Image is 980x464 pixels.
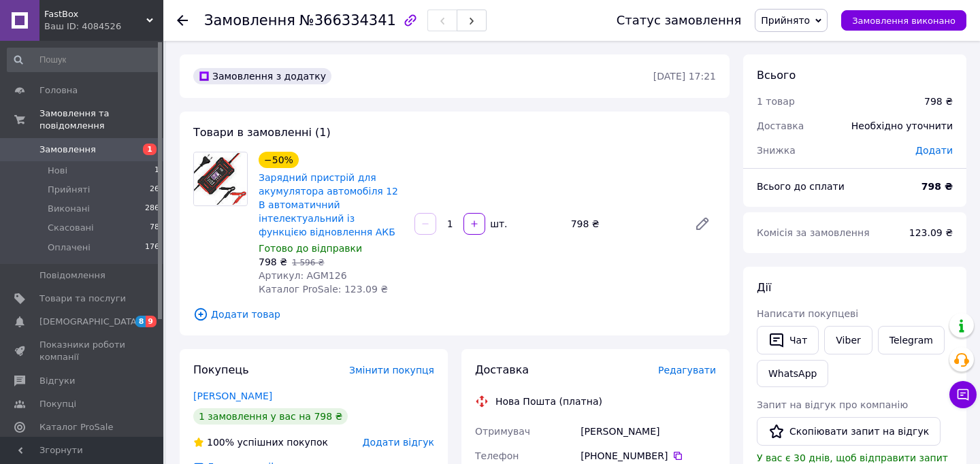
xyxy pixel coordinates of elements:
[39,375,75,387] span: Відгуки
[924,95,953,108] div: 798 ₴
[39,107,163,132] span: Замовлення та повідомлення
[487,217,508,231] div: шт.
[259,152,299,168] div: −50%
[909,227,953,238] span: 123.09 ₴
[143,144,157,155] span: 1
[566,214,683,233] div: 798 ₴
[39,421,113,433] span: Каталог ProSale
[193,435,328,449] div: успішних покупок
[757,360,828,387] a: WhatsApp
[39,398,76,410] span: Покупці
[39,144,96,156] span: Замовлення
[135,316,146,327] span: 8
[921,181,953,192] b: 798 ₴
[39,269,105,282] span: Повідомлення
[349,365,434,376] span: Змінити покупця
[193,391,272,401] a: [PERSON_NAME]
[39,293,126,305] span: Товари та послуги
[48,222,94,234] span: Скасовані
[757,417,941,446] button: Скопіювати запит на відгук
[581,449,716,463] div: [PHONE_NUMBER]
[145,242,159,254] span: 176
[259,256,287,267] span: 798 ₴
[7,48,161,72] input: Пошук
[757,145,796,156] span: Знижка
[363,437,434,448] span: Додати відгук
[145,203,159,215] span: 286
[194,153,247,205] img: Зарядний пристрій для акумулятора автомобіля 12 В автоматичний інтелектуальний із функцією віднов...
[150,184,159,196] span: 26
[193,126,331,139] span: Товари в замовленні (1)
[757,181,845,192] span: Всього до сплати
[39,84,78,97] span: Головна
[841,10,966,31] button: Замовлення виконано
[48,203,90,215] span: Виконані
[658,365,716,376] span: Редагувати
[259,270,347,281] span: Артикул: AGM126
[852,16,955,26] span: Замовлення виконано
[39,316,140,328] span: [DEMOGRAPHIC_DATA]
[259,172,398,237] a: Зарядний пристрій для акумулятора автомобіля 12 В автоматичний інтелектуальний із функцією віднов...
[44,20,163,33] div: Ваш ID: 4084526
[259,243,362,254] span: Готово до відправки
[689,210,716,237] a: Редагувати
[757,120,804,131] span: Доставка
[757,326,819,354] button: Чат
[757,308,858,319] span: Написати покупцеві
[193,68,331,84] div: Замовлення з додатку
[177,14,188,27] div: Повернутися назад
[48,184,90,196] span: Прийняті
[48,165,67,177] span: Нові
[475,363,529,376] span: Доставка
[475,426,530,437] span: Отримувач
[193,408,348,425] div: 1 замовлення у вас на 798 ₴
[292,258,324,267] span: 1 596 ₴
[193,363,249,376] span: Покупець
[578,419,719,444] div: [PERSON_NAME]
[757,399,908,410] span: Запит на відгук про компанію
[757,281,771,294] span: Дії
[204,12,295,29] span: Замовлення
[299,12,396,29] span: №366334341
[949,381,977,408] button: Чат з покупцем
[154,165,159,177] span: 1
[146,316,157,327] span: 9
[193,307,716,322] span: Додати товар
[653,71,716,82] time: [DATE] 17:21
[48,242,91,254] span: Оплачені
[617,14,742,27] div: Статус замовлення
[39,339,126,363] span: Показники роботи компанії
[757,96,795,107] span: 1 товар
[843,111,961,141] div: Необхідно уточнити
[757,227,870,238] span: Комісія за замовлення
[824,326,872,354] a: Viber
[44,8,146,20] span: FastBox
[150,222,159,234] span: 78
[761,15,810,26] span: Прийнято
[492,395,606,408] div: Нова Пошта (платна)
[878,326,945,354] a: Telegram
[259,284,388,295] span: Каталог ProSale: 123.09 ₴
[915,145,953,156] span: Додати
[207,437,234,448] span: 100%
[757,69,796,82] span: Всього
